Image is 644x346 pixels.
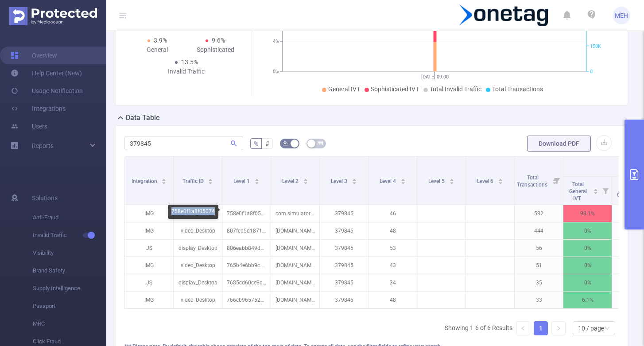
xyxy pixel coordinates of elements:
[125,222,173,239] p: IMG
[449,177,454,183] div: Sort
[11,117,47,135] a: Users
[303,181,308,183] i: icon: caret-down
[33,315,106,333] span: MRC
[369,274,417,291] p: 34
[271,240,319,257] p: [DOMAIN_NAME]
[556,326,561,331] i: icon: right
[233,178,251,184] span: Level 1
[320,240,368,257] p: 379845
[563,240,612,257] p: 0%
[615,7,628,24] span: MEH
[369,240,417,257] p: 53
[125,240,173,257] p: JS
[254,177,259,180] i: icon: caret-up
[594,187,598,190] i: icon: caret-up
[498,177,503,180] i: icon: caret-up
[328,86,360,93] span: General IVT
[271,222,319,239] p: [DOMAIN_NAME]
[516,321,530,335] li: Previous Page
[208,177,213,180] i: icon: caret-up
[33,209,106,226] span: Anti-Fraud
[271,292,319,308] p: [DOMAIN_NAME]
[520,326,526,331] i: icon: left
[593,187,598,193] div: Sort
[428,178,446,184] span: Level 5
[320,292,368,308] p: 379845
[599,176,612,205] i: Filter menu
[578,322,604,335] div: 10 / page
[11,100,66,117] a: Integrations
[517,175,549,188] span: Total Transactions
[157,67,216,76] div: Invalid Traffic
[125,257,173,274] p: IMG
[174,274,222,291] p: display_Desktop
[9,7,97,25] img: Protected Media
[320,274,368,291] p: 379845
[551,321,566,335] li: Next Page
[515,240,563,257] p: 56
[605,326,610,332] i: icon: down
[222,274,271,291] p: 7685cd60ce8d4f0
[271,274,319,291] p: [DOMAIN_NAME]
[352,177,357,180] i: icon: caret-up
[369,205,417,222] p: 46
[222,222,271,239] p: 807fcd5d1871376
[498,177,503,183] div: Sort
[303,177,308,183] div: Sort
[594,190,598,193] i: icon: caret-down
[534,321,548,335] li: 1
[128,45,186,54] div: General
[254,181,259,183] i: icon: caret-down
[161,177,167,183] div: Sort
[551,156,563,205] i: Filter menu
[590,43,601,49] tspan: 150K
[174,292,222,308] p: video_Desktop
[162,181,167,183] i: icon: caret-down
[132,178,159,184] span: Integration
[32,189,58,207] span: Solutions
[400,181,405,183] i: icon: caret-down
[400,177,406,183] div: Sort
[271,257,319,274] p: [DOMAIN_NAME]
[33,280,106,297] span: Supply Intelligence
[515,205,563,222] p: 582
[265,140,269,147] span: #
[371,86,419,93] span: Sophisticated IVT
[477,178,495,184] span: Level 6
[212,37,225,44] span: 9.6%
[369,292,417,308] p: 48
[283,140,288,146] i: icon: bg-colors
[303,177,308,180] i: icon: caret-up
[125,274,173,291] p: JS
[222,292,271,308] p: 766cb9657525330
[33,262,106,280] span: Brand Safety
[182,178,205,184] span: Traffic ID
[11,82,83,100] a: Usage Notification
[33,226,106,244] span: Invalid Traffic
[125,205,173,222] p: IMG
[318,140,323,146] i: icon: table
[445,321,512,335] li: Showing 1-6 of 6 Results
[186,45,245,54] div: Sophisticated
[400,177,405,180] i: icon: caret-up
[222,205,271,222] p: 758e0f1a8f05074
[369,257,417,274] p: 43
[515,257,563,274] p: 51
[352,181,357,183] i: icon: caret-down
[33,297,106,315] span: Passport
[563,292,612,308] p: 6.1%
[369,222,417,239] p: 48
[181,58,198,66] span: 13.5%
[590,69,593,74] tspan: 0
[563,274,612,291] p: 0%
[320,205,368,222] p: 379845
[254,140,258,147] span: %
[320,222,368,239] p: 379845
[125,292,173,308] p: IMG
[154,37,167,44] span: 3.9%
[273,39,279,44] tspan: 4%
[32,142,54,149] span: Reports
[124,136,243,150] input: Search...
[174,257,222,274] p: video_Desktop
[162,177,167,180] i: icon: caret-up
